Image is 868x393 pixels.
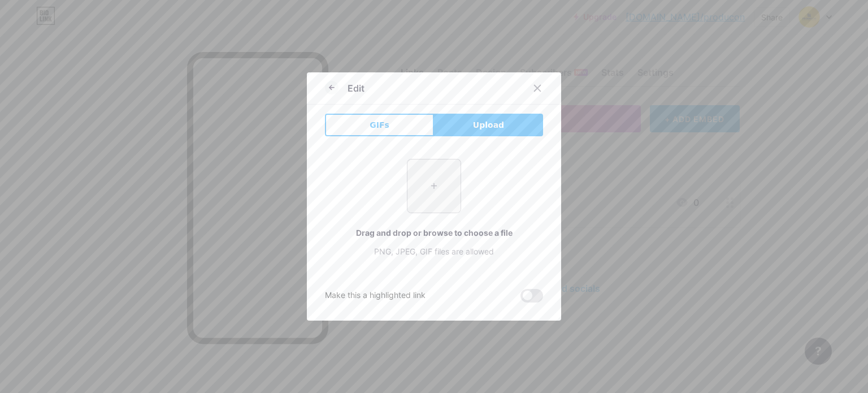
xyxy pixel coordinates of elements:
div: PNG, JPEG, GIF files are allowed [325,245,543,257]
div: Drag and drop or browse to choose a file [325,227,543,239]
button: Upload [434,114,543,136]
button: GIFs [325,114,434,136]
span: GIFs [370,119,389,131]
span: Upload [473,119,504,131]
div: Edit [348,81,364,95]
div: Make this a highlighted link [325,289,426,303]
